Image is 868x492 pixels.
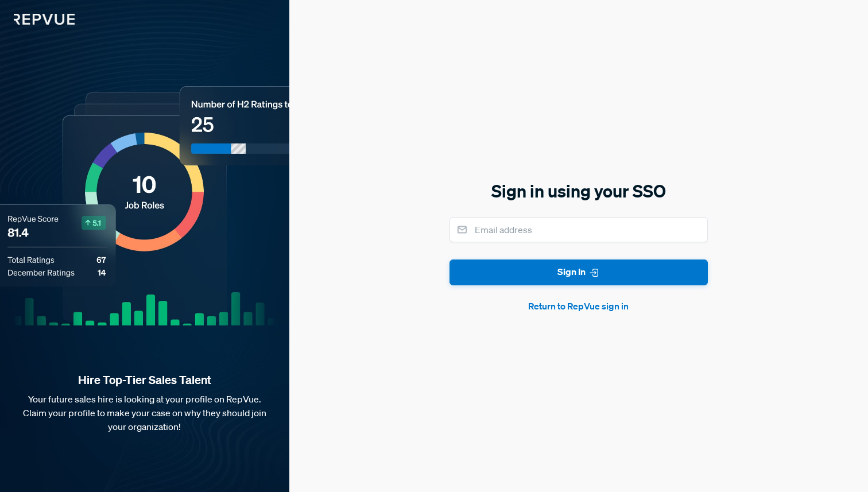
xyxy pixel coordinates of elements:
p: Your future sales hire is looking at your profile on RepVue. Claim your profile to make your case... [18,392,271,433]
button: Sign In [449,259,708,285]
strong: Hire Top-Tier Sales Talent [18,373,271,388]
input: Email address [449,217,708,242]
button: Return to RepVue sign in [449,299,708,313]
h5: Sign in using your SSO [449,179,708,203]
